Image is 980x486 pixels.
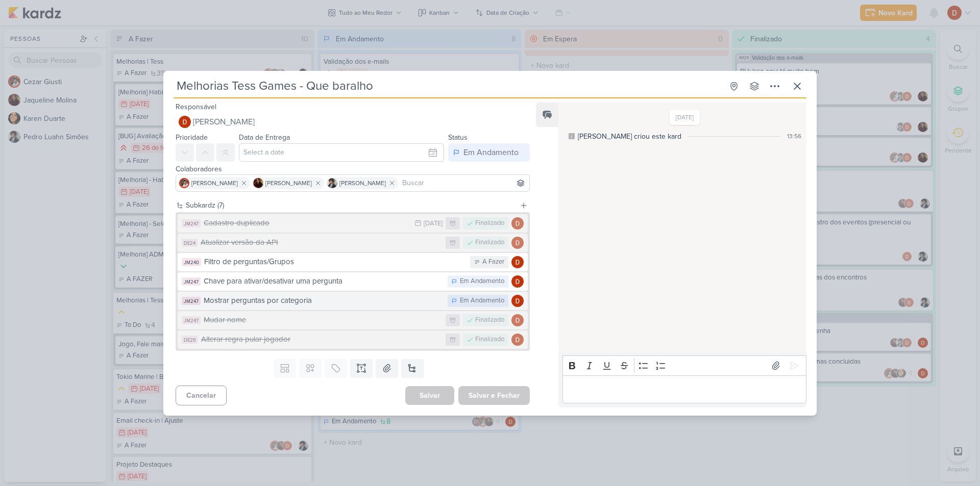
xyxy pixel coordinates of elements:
img: Davi Elias Teixeira [511,237,524,249]
div: Finalizado [475,238,504,248]
label: Status [448,133,468,142]
div: Em Andamento [460,296,504,306]
img: Davi Elias Teixeira [179,116,191,128]
button: JM247 Chave para ativar/desativar uma pergunta Em Andamento [178,272,528,291]
div: DE24 [182,239,198,247]
span: [PERSON_NAME] [265,178,312,188]
div: Alterar regra pular jogador [201,334,440,345]
div: 13:56 [787,132,801,141]
div: Filtro de perguntas/Grupos [204,256,465,268]
div: Finalizado [475,218,504,228]
div: A Fazer [482,257,504,267]
button: JM247 Mostrar perguntas por categoria Em Andamento [178,292,528,310]
img: Davi Elias Teixeira [511,217,524,229]
div: JM240 [182,258,201,266]
div: JM247 [182,277,201,286]
img: Jaqueline Molina [253,178,263,188]
div: Subkardz (7) [186,200,516,211]
img: Davi Elias Teixeira [511,256,524,268]
div: JM247 [182,297,201,305]
div: Mostrar perguntas por categoria [204,295,443,306]
img: Cezar Giusti [179,178,189,188]
div: JM247 [182,316,201,324]
button: [PERSON_NAME] [176,113,530,131]
div: Mudar nome [204,314,440,326]
div: Atualizar versão da API [201,237,440,248]
input: Kard Sem Título [174,77,723,95]
div: [PERSON_NAME] criou este kard [578,131,681,142]
div: Finalizado [475,315,504,325]
div: JM247 [182,219,201,227]
label: Data de Entrega [239,133,290,142]
div: Editor editing area: main [562,375,806,403]
button: Cancelar [176,386,227,405]
span: [PERSON_NAME] [191,178,238,188]
button: JM247 Mudar nome Finalizado [178,311,528,329]
div: Chave para ativar/desativar uma pergunta [204,275,443,287]
input: Select a date [239,143,444,162]
button: DE26 Alterar regra pular jogador Finalizado [178,330,528,349]
label: Prioridade [176,133,208,142]
img: Davi Elias Teixeira [511,295,524,307]
span: [PERSON_NAME] [339,178,386,188]
button: JM247 Cadastro duplicado [DATE] Finalizado [178,214,528,233]
div: DE26 [182,336,198,344]
div: Finalizado [475,335,504,345]
div: Em Andamento [460,276,504,287]
button: DE24 Atualizar versão da API Finalizado [178,234,528,252]
div: Cadastro duplicado [204,217,409,229]
div: Editor toolbar [562,355,806,375]
input: Buscar [400,177,527,189]
img: Pedro Luahn Simões [327,178,337,188]
img: Davi Elias Teixeira [511,314,524,326]
div: [DATE] [424,220,443,227]
label: Responsável [176,103,216,111]
button: JM240 Filtro de perguntas/Grupos A Fazer [178,253,528,271]
img: Davi Elias Teixeira [511,334,524,346]
div: Colaboradores [176,164,530,174]
img: Davi Elias Teixeira [511,275,524,288]
div: Em Andamento [463,146,519,159]
button: Em Andamento [448,143,530,162]
span: [PERSON_NAME] [193,116,255,128]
